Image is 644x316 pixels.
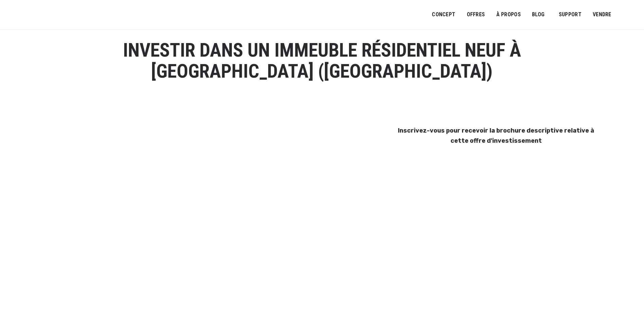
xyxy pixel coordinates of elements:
[554,7,586,22] a: SUPPORT
[588,7,616,22] a: VENDRE
[427,7,460,22] a: Concept
[432,6,634,23] nav: Menu principal
[42,102,365,297] img: st-gingolh-3
[390,125,602,146] h3: Inscrivez-vous pour recevoir la brochure descriptive relative à cette offre d'investissement
[492,7,525,22] a: À PROPOS
[107,40,537,82] h1: INVESTIR DANS UN IMMEUBLE RÉSIDENTIEL NEUF à [GEOGRAPHIC_DATA] ([GEOGRAPHIC_DATA])
[462,7,489,22] a: OFFRES
[621,8,636,21] a: Passer à
[625,13,631,17] img: Français
[10,7,63,24] img: Logo
[389,170,586,256] iframe: Form 0
[528,7,549,22] a: Blog
[373,102,397,125] img: top-left-green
